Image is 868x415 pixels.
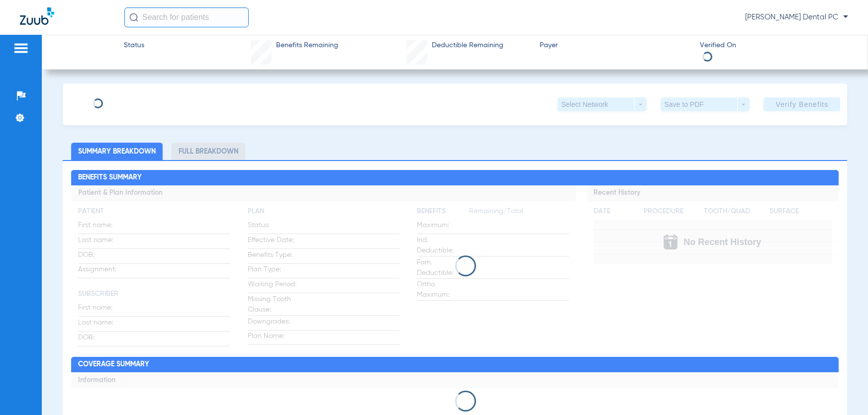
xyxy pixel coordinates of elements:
span: Status [124,40,144,51]
img: Zuub Logo [20,7,54,25]
span: Deductible Remaining [432,40,503,51]
h2: Coverage Summary [71,357,839,373]
span: Verified On [700,40,852,51]
span: [PERSON_NAME] Dental PC [745,12,848,22]
li: Summary Breakdown [71,143,163,160]
li: Full Breakdown [172,143,245,160]
span: Payer [540,40,691,51]
span: Benefits Remaining [276,40,338,51]
h2: Benefits Summary [71,170,839,186]
img: Search Icon [129,13,138,22]
input: Search for patients [124,7,249,27]
img: hamburger-icon [13,42,29,54]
